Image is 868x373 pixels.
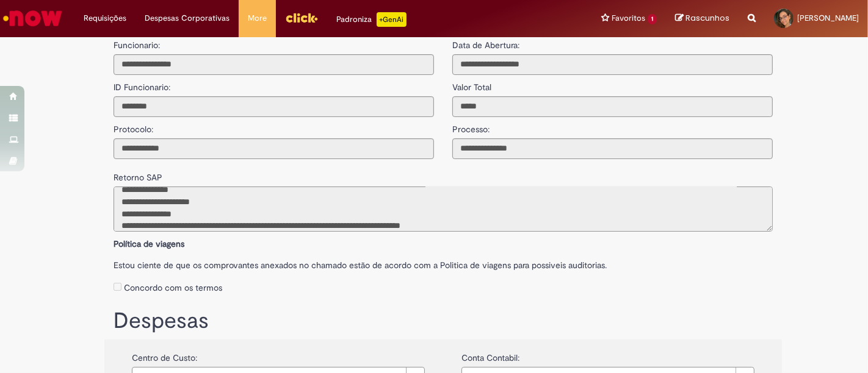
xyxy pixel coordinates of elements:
label: Processo: [452,117,490,135]
span: Despesas Corporativas [145,12,230,24]
label: Data de Abertura: [452,39,519,51]
img: click_logo_yellow_360x200.png [285,9,318,27]
p: +GenAi [377,12,407,27]
span: Rascunhos [685,12,729,24]
label: Protocolo: [114,117,153,135]
label: Concordo com os termos [124,282,222,294]
span: [PERSON_NAME] [797,13,859,23]
span: Favoritos [612,12,645,24]
label: Valor Total [452,75,491,93]
div: Padroniza [336,12,407,27]
span: Requisições [84,12,126,24]
label: ID Funcionario: [114,75,170,93]
b: Política de viagens [114,238,184,249]
a: Rascunhos [675,13,729,24]
label: Conta Contabil: [461,346,519,364]
label: Funcionario: [114,39,160,51]
label: Retorno SAP [114,165,162,183]
label: Centro de Custo: [132,346,197,364]
img: ServiceNow [1,6,64,30]
label: Estou ciente de que os comprovantes anexados no chamado estão de acordo com a Politica de viagens... [114,253,773,271]
h1: Despesas [114,309,773,333]
span: More [248,12,267,24]
span: 1 [648,14,657,24]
